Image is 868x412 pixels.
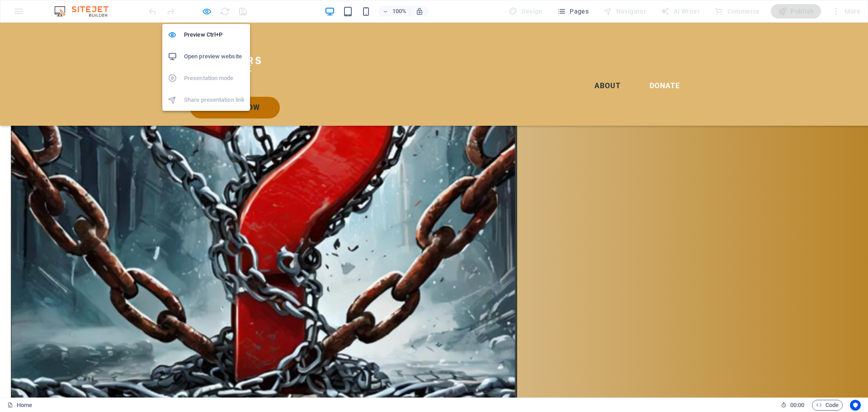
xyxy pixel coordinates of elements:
[790,400,804,411] span: 00 00
[812,400,843,411] button: Code
[587,52,628,74] a: About
[184,29,245,40] h6: Preview Ctrl+P
[52,6,120,17] img: Editor Logo
[642,52,687,74] a: Donate
[190,74,280,96] a: Donate Now
[184,51,245,62] h6: Open preview website
[378,6,410,17] button: 100%
[797,402,798,408] span: :
[415,7,424,15] i: On resize automatically adjust zoom level to fit chosen device.
[850,400,861,411] button: Usercentrics
[557,7,589,16] span: Pages
[505,4,546,19] div: Design (Ctrl+Alt+Y)
[781,400,805,411] h6: Session time
[816,400,839,411] span: Code
[7,400,32,411] a: Click to cancel selection. Double-click to open Pages
[553,4,592,19] button: Pages
[392,6,406,17] h6: 100%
